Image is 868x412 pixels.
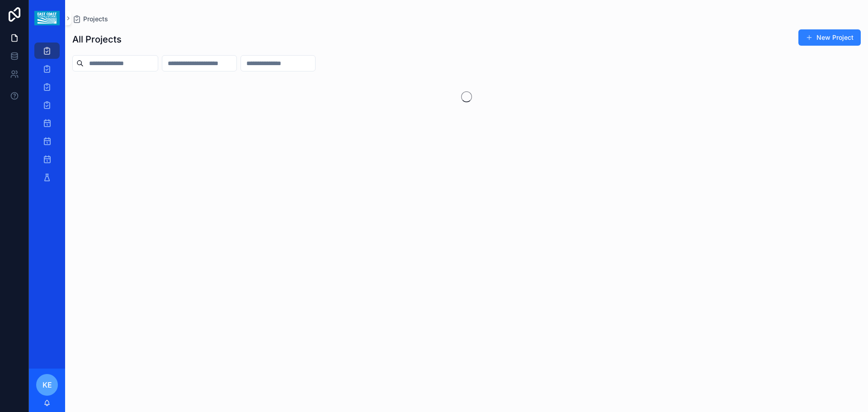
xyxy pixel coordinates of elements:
[72,33,122,46] h1: All Projects
[83,14,108,24] span: Projects
[34,11,59,25] img: App logo
[72,14,108,24] a: Projects
[42,379,52,390] span: KE
[798,29,861,46] button: New Project
[29,36,65,197] div: scrollable content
